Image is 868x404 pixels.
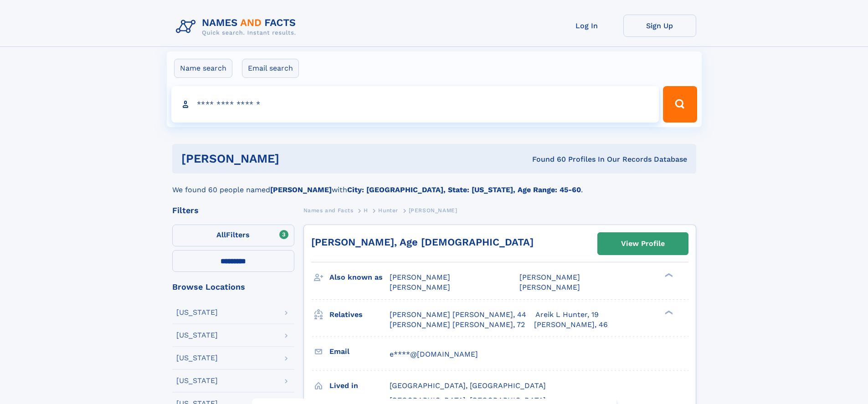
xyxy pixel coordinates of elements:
[176,332,218,339] div: [US_STATE]
[519,273,580,281] span: [PERSON_NAME]
[406,154,687,164] div: Found 60 Profiles In Our Records Database
[623,15,696,37] a: Sign Up
[242,59,299,78] label: Email search
[409,207,457,214] span: [PERSON_NAME]
[172,225,294,246] label: Filters
[181,153,406,164] h1: [PERSON_NAME]
[534,320,608,330] a: [PERSON_NAME], 46
[390,381,546,390] span: [GEOGRAPHIC_DATA], [GEOGRAPHIC_DATA]
[329,270,390,285] h3: Also known as
[535,310,599,320] a: Areik L Hunter, 19
[550,15,623,37] a: Log In
[329,344,390,359] h3: Email
[174,59,232,78] label: Name search
[378,207,398,214] span: Hunter
[347,185,581,194] b: City: [GEOGRAPHIC_DATA], State: [US_STATE], Age Range: 45-60
[176,309,218,316] div: [US_STATE]
[172,206,294,215] div: Filters
[329,378,390,394] h3: Lived in
[621,233,665,254] div: View Profile
[172,15,303,39] img: Logo Names and Facts
[176,377,218,384] div: [US_STATE]
[303,205,354,216] a: Names and Facts
[172,283,294,291] div: Browse Locations
[176,354,218,362] div: [US_STATE]
[364,205,368,216] a: H
[390,320,525,330] a: [PERSON_NAME] [PERSON_NAME], 72
[390,310,526,320] a: [PERSON_NAME] [PERSON_NAME], 44
[216,230,226,239] span: All
[598,233,688,255] a: View Profile
[663,272,673,278] div: ❯
[364,207,368,214] span: H
[390,273,450,281] span: [PERSON_NAME]
[172,174,696,195] div: We found 60 people named with .
[171,86,659,123] input: search input
[663,309,673,315] div: ❯
[311,236,534,248] a: [PERSON_NAME], Age [DEMOGRAPHIC_DATA]
[390,283,450,291] span: [PERSON_NAME]
[378,205,398,216] a: Hunter
[519,283,580,291] span: [PERSON_NAME]
[329,307,390,322] h3: Relatives
[663,86,697,123] button: Search Button
[270,185,332,194] b: [PERSON_NAME]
